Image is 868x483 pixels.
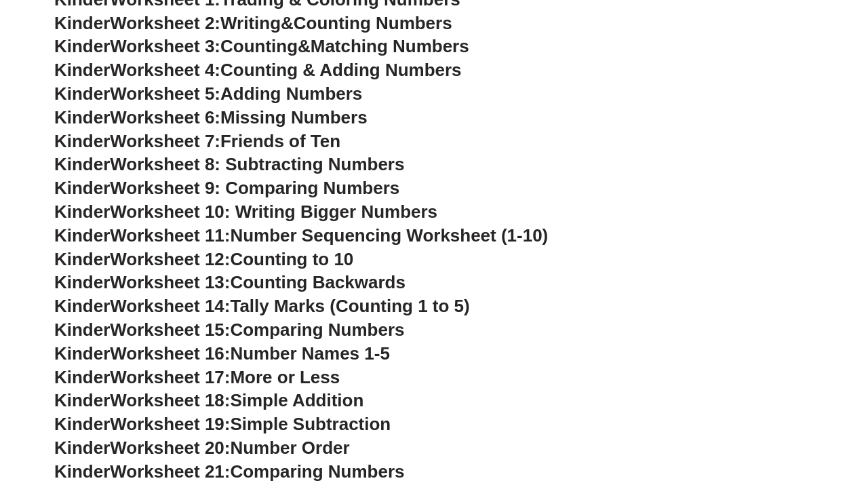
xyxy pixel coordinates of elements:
span: Kinder [54,438,110,458]
span: Kinder [54,296,110,316]
span: Worksheet 13: [110,272,230,292]
span: Worksheet 20: [110,438,230,458]
span: Worksheet 14: [110,296,230,316]
span: Kinder [54,36,110,56]
span: Worksheet 17: [110,367,230,387]
span: Worksheet 9: Comparing Numbers [110,178,399,198]
span: Kinder [54,13,110,33]
span: Kinder [54,367,110,387]
span: Kinder [54,60,110,80]
span: Simple Subtraction [230,414,391,434]
span: Counting & Adding Numbers [220,60,462,80]
span: Kinder [54,272,110,292]
a: KinderWorksheet 8: Subtracting Numbers [54,154,404,174]
span: Worksheet 21: [110,461,230,482]
span: Comparing Numbers [230,320,404,340]
span: Simple Addition [230,390,363,410]
span: Matching Numbers [311,36,469,56]
span: Tally Marks (Counting 1 to 5) [230,296,469,316]
span: Writing [220,13,281,33]
span: More or Less [230,367,340,387]
a: KinderWorksheet 5:Adding Numbers [54,83,362,104]
span: Worksheet 2: [110,13,220,33]
a: KinderWorksheet 2:Writing&Counting Numbers [54,13,452,33]
span: Counting [220,36,298,56]
span: Kinder [54,201,110,222]
span: Worksheet 19: [110,414,230,434]
span: Worksheet 3: [110,36,220,56]
span: Worksheet 15: [110,320,230,340]
span: Number Sequencing Worksheet (1-10) [230,225,548,246]
span: Counting Numbers [294,13,452,33]
span: Adding Numbers [220,83,362,104]
span: Number Order [230,438,349,458]
span: Kinder [54,154,110,174]
span: Kinder [54,249,110,269]
span: Worksheet 6: [110,107,220,128]
span: Kinder [54,461,110,482]
span: Friends of Ten [220,131,340,151]
span: Kinder [54,320,110,340]
span: Counting Backwards [230,272,405,292]
span: Worksheet 16: [110,343,230,364]
span: Worksheet 8: Subtracting Numbers [110,154,404,174]
span: Number Names 1-5 [230,343,389,364]
span: Counting to 10 [230,249,353,269]
span: Worksheet 5: [110,83,220,104]
span: Kinder [54,414,110,434]
a: KinderWorksheet 6:Missing Numbers [54,107,368,128]
span: Kinder [54,225,110,246]
span: Missing Numbers [220,107,368,128]
iframe: Chat Widget [635,330,868,483]
span: Worksheet 10: Writing Bigger Numbers [110,201,437,222]
span: Worksheet 12: [110,249,230,269]
span: Kinder [54,343,110,364]
span: Kinder [54,390,110,410]
span: Worksheet 4: [110,60,220,80]
a: KinderWorksheet 7:Friends of Ten [54,131,340,151]
span: Worksheet 7: [110,131,220,151]
span: Kinder [54,131,110,151]
span: Comparing Numbers [230,461,404,482]
a: KinderWorksheet 9: Comparing Numbers [54,178,399,198]
a: KinderWorksheet 3:Counting&Matching Numbers [54,36,469,56]
span: Kinder [54,178,110,198]
a: KinderWorksheet 10: Writing Bigger Numbers [54,201,437,222]
span: Kinder [54,107,110,128]
a: KinderWorksheet 4:Counting & Adding Numbers [54,60,462,80]
span: Worksheet 18: [110,390,230,410]
span: Kinder [54,83,110,104]
span: Worksheet 11: [110,225,230,246]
